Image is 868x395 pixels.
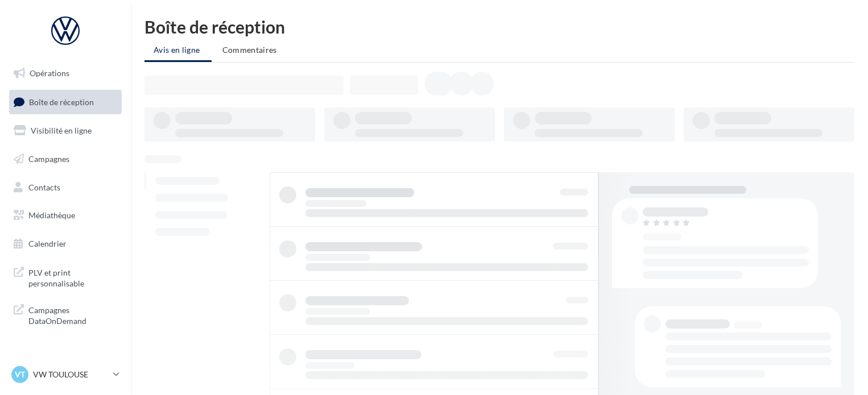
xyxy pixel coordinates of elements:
a: Visibilité en ligne [7,119,124,143]
a: Boîte de réception [7,90,124,114]
span: PLV et print personnalisable [28,265,117,289]
span: Commentaires [222,45,277,55]
span: VT [15,369,25,380]
a: VT VW TOULOUSE [9,364,122,385]
a: Contacts [7,176,124,199]
span: Contacts [28,182,60,192]
span: Visibilité en ligne [31,126,92,135]
a: Campagnes DataOnDemand [7,298,124,331]
a: Médiathèque [7,203,124,227]
span: Calendrier [28,239,67,248]
div: Boîte de réception [144,18,854,35]
span: Campagnes DataOnDemand [28,302,117,327]
a: Campagnes [7,147,124,171]
span: Boîte de réception [29,97,94,106]
a: Opérations [7,61,124,85]
span: Campagnes [28,154,69,164]
p: VW TOULOUSE [33,369,109,380]
a: PLV et print personnalisable [7,260,124,294]
a: Calendrier [7,232,124,256]
span: Opérations [30,68,69,78]
span: Médiathèque [28,210,75,220]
